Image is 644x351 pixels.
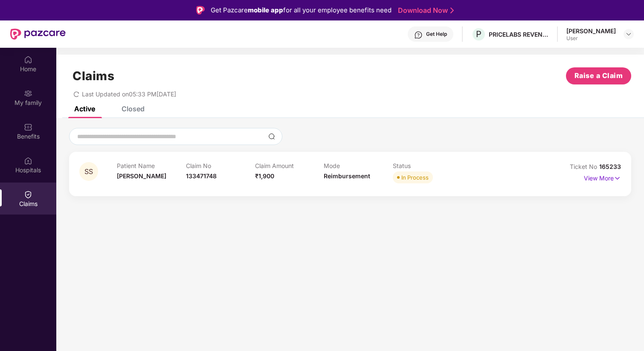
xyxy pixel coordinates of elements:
span: [PERSON_NAME] [117,172,166,180]
span: Raise a Claim [574,70,623,81]
p: View More [584,171,621,183]
div: Get Help [426,31,447,38]
img: svg+xml;base64,PHN2ZyBpZD0iQ2xhaW0iIHhtbG5zPSJodHRwOi8vd3d3LnczLm9yZy8yMDAwL3N2ZyIgd2lkdGg9IjIwIi... [24,190,32,199]
img: svg+xml;base64,PHN2ZyB3aWR0aD0iMjAiIGhlaWdodD0iMjAiIHZpZXdCb3g9IjAgMCAyMCAyMCIgZmlsbD0ibm9uZSIgeG... [24,89,32,98]
img: svg+xml;base64,PHN2ZyBpZD0iSG9tZSIgeG1sbnM9Imh0dHA6Ly93d3cudzMub3JnLzIwMDAvc3ZnIiB3aWR0aD0iMjAiIG... [24,55,32,64]
span: redo [73,90,79,98]
img: svg+xml;base64,PHN2ZyBpZD0iSG9zcGl0YWxzIiB4bWxucz0iaHR0cDovL3d3dy53My5vcmcvMjAwMC9zdmciIHdpZHRoPS... [24,157,32,165]
span: SS [84,168,93,175]
img: svg+xml;base64,PHN2ZyB4bWxucz0iaHR0cDovL3d3dy53My5vcmcvMjAwMC9zdmciIHdpZHRoPSIxNyIgaGVpZ2h0PSIxNy... [614,174,621,183]
p: Mode [324,162,393,169]
strong: mobile app [248,6,283,14]
div: PRICELABS REVENUE SOLUTIONS PRIVATE LIMITED [489,30,548,38]
div: Active [74,104,95,113]
div: [PERSON_NAME] [566,27,616,35]
p: Patient Name [117,162,186,169]
img: svg+xml;base64,PHN2ZyBpZD0iSGVscC0zMngzMiIgeG1sbnM9Imh0dHA6Ly93d3cudzMub3JnLzIwMDAvc3ZnIiB3aWR0aD... [414,31,423,39]
span: 133471748 [186,172,217,180]
img: New Pazcare Logo [10,29,66,40]
p: Claim No [186,162,255,169]
img: svg+xml;base64,PHN2ZyBpZD0iQmVuZWZpdHMiIHhtbG5zPSJodHRwOi8vd3d3LnczLm9yZy8yMDAwL3N2ZyIgd2lkdGg9Ij... [24,123,32,131]
span: P [476,29,482,39]
div: Closed [122,104,145,113]
h1: Claims [73,69,114,83]
span: 165233 [599,163,621,170]
p: Claim Amount [255,162,324,169]
span: Reimbursement [324,172,370,180]
img: svg+xml;base64,PHN2ZyBpZD0iRHJvcGRvd24tMzJ4MzIiIHhtbG5zPSJodHRwOi8vd3d3LnczLm9yZy8yMDAwL3N2ZyIgd2... [625,31,632,38]
a: Download Now [398,6,451,15]
img: Stroke [450,6,454,15]
img: svg+xml;base64,PHN2ZyBpZD0iU2VhcmNoLTMyeDMyIiB4bWxucz0iaHR0cDovL3d3dy53My5vcmcvMjAwMC9zdmciIHdpZH... [268,133,275,140]
div: In Process [401,173,429,182]
p: Status [393,162,462,169]
span: ₹1,900 [255,172,274,180]
img: Logo [196,6,205,15]
span: Ticket No [570,163,599,170]
div: Get Pazcare for all your employee benefits need [211,5,392,15]
button: Raise a Claim [566,67,631,84]
span: Last Updated on 05:33 PM[DATE] [82,90,176,98]
div: User [566,35,616,42]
